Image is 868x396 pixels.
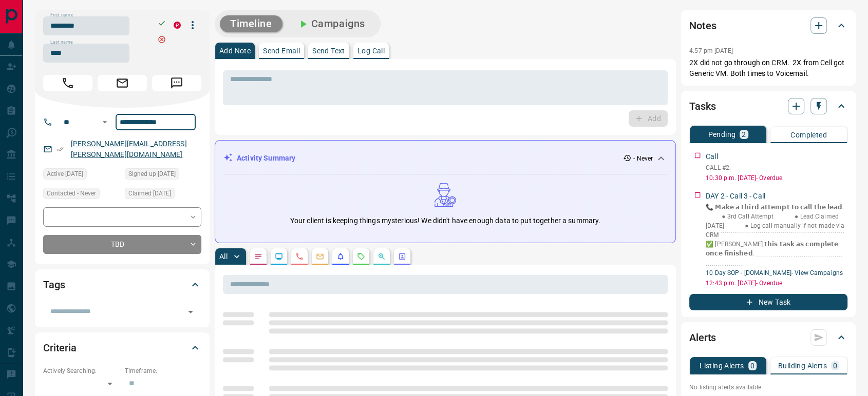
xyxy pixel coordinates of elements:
[223,149,667,168] div: Activity Summary- Never
[50,39,73,46] label: Last name
[378,252,386,261] svg: Opportunities
[128,169,176,179] span: Signed up [DATE]
[689,13,847,38] div: Notes
[689,47,733,54] p: 4:57 pm [DATE]
[689,57,847,79] p: 2X did not go through on CRM. 2X from Cell got Generic VM. Both times to Voicemail.
[56,146,64,153] svg: Email Verified
[833,362,837,369] p: 0
[706,203,847,267] p: 📞 𝗠𝗮𝗸𝗲 𝗮 𝘁𝗵𝗶𝗿𝗱 𝗮𝘁𝘁𝗲𝗺𝗽𝘁 𝘁𝗼 𝗰𝗮𝗹𝗹 𝘁𝗵𝗲 𝗹𝗲𝗮𝗱. ‎ ‎ ‎ ‎‎ ‎ ‎ ‎‎ ‎ ‎ ‎‎ ‎ ‎ ‎● 3rd Call Attempt ‎ ‎ ‎ ‎‎ ...
[742,131,746,138] p: 2
[43,340,77,356] h2: Criteria
[706,191,765,202] p: DAY 2 - Call 3 - Call
[43,366,120,375] p: Actively Searching:
[312,47,345,54] p: Send Text
[99,116,111,128] button: Open
[43,276,65,293] h2: Tags
[706,173,847,183] p: 10:30 p.m. [DATE] - Overdue
[706,269,843,276] a: 10 Day SOP - [DOMAIN_NAME]- View Campaigns
[790,131,827,138] p: Completed
[708,131,735,138] p: Pending
[336,252,345,261] svg: Listing Alerts
[357,47,385,54] p: Log Call
[689,98,715,114] h2: Tasks
[43,335,201,360] div: Criteria
[220,15,282,32] button: Timeline
[263,47,300,54] p: Send Email
[125,168,201,183] div: Fri Mar 08 2024
[689,294,847,310] button: New Task
[71,140,187,159] a: [PERSON_NAME][EMAIL_ADDRESS][PERSON_NAME][DOMAIN_NAME]
[43,75,92,91] span: Call
[275,252,283,261] svg: Lead Browsing Activity
[633,154,653,163] p: - Never
[750,362,754,369] p: 0
[706,163,847,172] p: CALL #2.
[689,94,847,118] div: Tasks
[689,383,847,392] p: No listing alerts available
[706,151,718,162] p: Call
[43,272,201,297] div: Tags
[152,75,201,91] span: Message
[398,252,406,261] svg: Agent Actions
[43,235,201,254] div: TBD
[700,362,744,369] p: Listing Alerts
[778,362,827,369] p: Building Alerts
[47,169,83,179] span: Active [DATE]
[689,329,716,346] h2: Alerts
[287,15,375,32] button: Campaigns
[50,12,73,18] label: First name
[689,325,847,350] div: Alerts
[219,253,228,260] p: All
[98,75,147,91] span: Email
[316,252,324,261] svg: Emails
[183,305,198,319] button: Open
[43,168,120,183] div: Fri Mar 08 2024
[47,188,96,199] span: Contacted - Never
[125,188,201,202] div: Fri Mar 08 2024
[295,252,304,261] svg: Calls
[125,366,201,375] p: Timeframe:
[689,17,716,34] h2: Notes
[706,279,847,288] p: 12:43 p.m. [DATE] - Overdue
[237,153,295,164] p: Activity Summary
[128,188,171,199] span: Claimed [DATE]
[174,22,181,29] div: property.ca
[357,252,365,261] svg: Requests
[290,215,600,226] p: Your client is keeping things mysterious! We didn't have enough data to put together a summary.
[219,47,251,54] p: Add Note
[254,252,262,261] svg: Notes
